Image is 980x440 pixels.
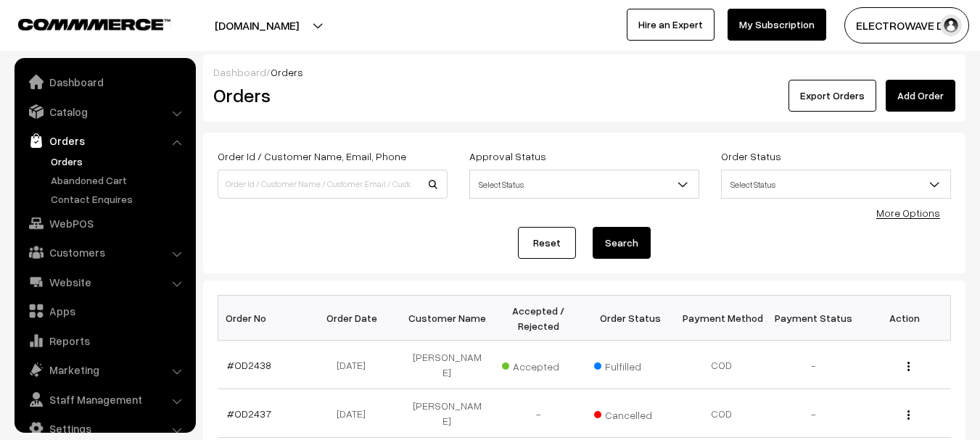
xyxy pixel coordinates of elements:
[676,296,767,341] th: Payment Method
[594,404,667,423] span: Cancelled
[18,210,191,236] a: WebPOS
[676,341,767,389] td: COD
[585,296,676,341] th: Order Status
[469,149,546,164] label: Approval Status
[401,296,493,341] th: Customer Name
[18,14,145,32] a: COMMMERCE
[721,170,951,199] span: Select Status
[907,362,910,371] img: Menu
[18,239,191,265] a: Customers
[594,355,667,374] span: Fulfilled
[886,80,955,112] a: Add Order
[18,99,191,125] a: Catalog
[18,298,191,324] a: Apps
[218,170,448,199] input: Order Id / Customer Name / Customer Email / Customer Phone
[844,7,969,43] button: ELECTROWAVE DE…
[164,7,350,43] button: [DOMAIN_NAME]
[18,19,170,30] img: COMMMERCE
[310,296,401,341] th: Order Date
[493,389,584,438] td: -
[876,207,940,219] a: More Options
[18,386,191,412] a: Staff Management
[213,66,266,78] a: Dashboard
[213,65,955,80] div: /
[859,296,950,341] th: Action
[767,296,859,341] th: Payment Status
[470,172,699,197] span: Select Status
[18,357,191,383] a: Marketing
[47,191,191,207] a: Contact Enquires
[728,9,826,41] a: My Subscription
[593,227,651,259] button: Search
[767,389,859,438] td: -
[767,341,859,389] td: -
[310,341,401,389] td: [DATE]
[218,149,406,164] label: Order Id / Customer Name, Email, Phone
[676,389,767,438] td: COD
[721,149,781,164] label: Order Status
[18,128,191,154] a: Orders
[18,269,191,295] a: Website
[218,296,310,341] th: Order No
[493,296,584,341] th: Accepted / Rejected
[213,84,446,107] h2: Orders
[502,355,575,374] span: Accepted
[18,328,191,354] a: Reports
[271,66,303,78] span: Orders
[47,173,191,188] a: Abandoned Cart
[788,80,876,112] button: Export Orders
[722,172,950,197] span: Select Status
[627,9,715,41] a: Hire an Expert
[518,227,576,259] a: Reset
[227,359,271,371] a: #OD2438
[227,407,271,420] a: #OD2437
[940,14,962,36] img: user
[47,154,191,169] a: Orders
[401,341,493,389] td: [PERSON_NAME]
[469,170,699,199] span: Select Status
[18,69,191,95] a: Dashboard
[310,389,401,438] td: [DATE]
[401,389,493,438] td: [PERSON_NAME]
[907,410,910,420] img: Menu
